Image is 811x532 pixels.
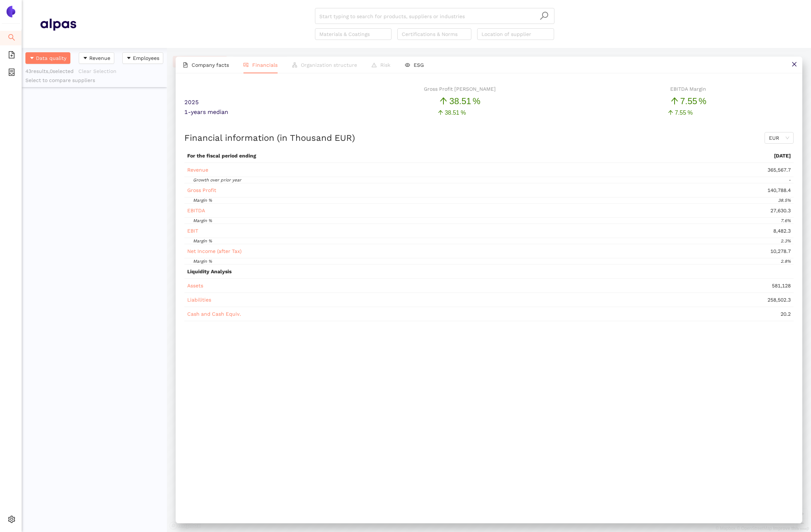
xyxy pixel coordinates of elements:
span: ESG [414,62,424,68]
span: Margin % [193,259,212,264]
span: % [461,108,466,117]
span: Margin % [193,198,212,203]
div: EBITDA Margin [670,85,706,93]
span: arrow-up [438,110,443,115]
span: .51 [451,110,459,116]
span: Margin % [193,218,212,223]
span: EBIT [187,228,198,234]
span: Growth over prior year [193,177,241,183]
span: Company facts [192,62,229,68]
span: EUR [769,132,789,143]
span: 38 [449,96,459,106]
span: 258,502.3 [767,297,791,303]
span: search [540,11,549,20]
span: 2.3% [781,238,791,244]
span: Organization structure [301,62,357,68]
img: Logo [5,6,17,17]
span: apartment [292,62,297,67]
span: arrow-up [670,97,679,105]
h2: Financial information (in Thousand EUR) [184,132,355,144]
span: 20.2 [781,311,791,317]
span: 581,128 [772,283,791,288]
button: Clear Selection [78,65,121,77]
span: 8,482.3 [773,228,791,234]
span: 7.6% [781,218,791,223]
span: % [699,94,706,108]
img: Homepage [40,15,76,33]
span: search [8,31,15,46]
span: file-add [8,49,15,63]
span: eye [405,62,410,67]
span: 38 [445,110,451,116]
span: Net Income (after Tax) [187,248,242,254]
span: 2.8% [781,259,791,264]
span: % [688,108,693,117]
span: caret-down [29,56,34,61]
span: 365,567.7 [767,167,791,173]
div: 1-years median [184,108,337,118]
span: 7 [680,96,685,106]
span: .55 [678,110,686,116]
button: caret-downData quality [25,52,70,64]
span: setting [8,513,15,528]
span: % [472,94,480,108]
span: Liabilities [187,297,211,303]
span: 10,278.7 [770,248,791,254]
span: caret-down [126,56,131,61]
span: Risk [380,62,390,68]
span: Liquidity Analysis [187,269,232,274]
span: 43 results, 0 selected [25,68,74,74]
button: caret-downEmployees [122,52,163,64]
span: close [791,61,797,67]
span: 27,630.3 [770,208,791,213]
span: Revenue [89,54,110,62]
span: arrow-up [668,110,673,115]
span: Assets [187,283,203,288]
div: Select to compare suppliers [25,77,163,84]
span: Margin % [193,238,212,244]
span: arrow-up [439,97,448,105]
span: .55 [685,96,697,106]
div: 2025 [184,85,337,108]
span: Revenue [187,167,208,173]
span: Financials [252,62,278,68]
span: fund-view [243,62,249,67]
span: Cash and Cash Equiv. [187,311,241,317]
span: 140,788.4 [767,187,791,193]
span: warning [372,62,377,67]
span: container [8,66,15,81]
span: EBITDA [187,208,205,213]
span: file-text [183,62,188,67]
span: 7 [675,110,678,116]
span: 38.5% [778,198,791,203]
button: close [786,57,802,73]
button: caret-downRevenue [79,52,114,64]
div: Gross Profit [PERSON_NAME] [424,85,496,93]
span: [DATE] [774,153,791,159]
span: - [789,177,791,183]
span: caret-down [83,56,88,61]
span: For the fiscal period ending [187,153,256,159]
span: Data quality [36,54,66,62]
span: Gross Profit [187,187,216,193]
span: .51 [459,96,471,106]
span: Employees [133,54,159,62]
